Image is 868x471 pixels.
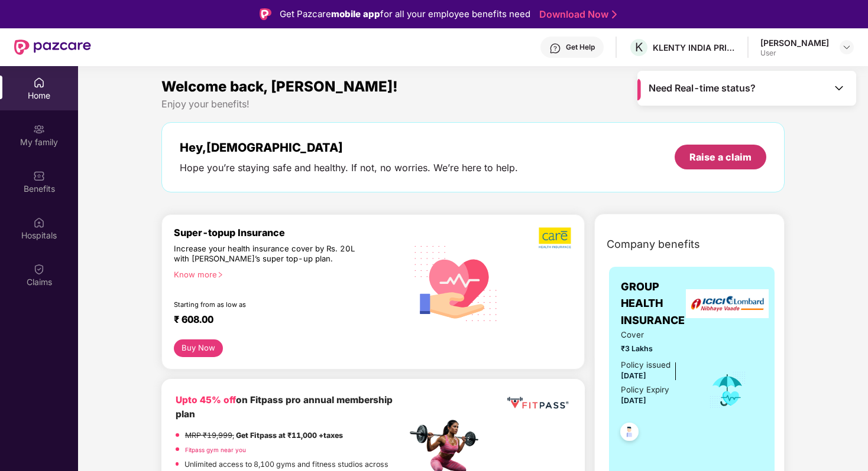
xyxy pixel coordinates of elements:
[174,339,223,357] button: Buy Now
[621,343,692,354] span: ₹3 Lakhs
[549,42,561,54] img: svg+xml;base64,PHN2ZyBpZD0iSGVscC0zMngzMiIgeG1sbnM9Imh0dHA6Ly93d3cudzMub3JnLzIwMDAvc3ZnIiB3aWR0aD...
[176,394,393,420] b: on Fitpass pro annual membership plan
[33,263,45,275] img: svg+xml;base64,PHN2ZyBpZD0iQ2xhaW0iIHhtbG5zPSJodHRwOi8vd3d3LnczLm9yZy8yMDAwL3N2ZyIgd2lkdGg9IjIwIi...
[621,329,692,341] span: Cover
[174,227,406,238] div: Super-topup Insurance
[280,7,530,21] div: Get Pazcare for all your employee benefits need
[33,170,45,182] img: svg+xml;base64,PHN2ZyBpZD0iQmVuZWZpdHMiIHhtbG5zPSJodHRwOi8vd3d3LnczLm9yZy8yMDAwL3N2ZyIgd2lkdGg9Ij...
[539,227,572,249] img: b5dec4f62d2307b9de63beb79f102df3.png
[161,78,398,95] span: Welcome back, [PERSON_NAME]!
[185,446,246,453] a: Fitpass gym near you
[615,419,644,448] img: svg+xml;base64,PHN2ZyB4bWxucz0iaHR0cDovL3d3dy53My5vcmcvMjAwMC9zdmciIHdpZHRoPSI0OC45NDMiIGhlaWdodD...
[649,82,756,94] span: Need Real-time status?
[621,384,669,396] div: Policy Expiry
[689,151,752,163] div: Raise a claim
[621,359,671,371] div: Policy issued
[14,40,91,55] img: New Pazcare Logo
[174,313,394,328] div: ₹ 608.00
[612,8,617,21] img: Stroke
[174,300,356,309] div: Starting from as low as
[607,236,700,253] span: Company benefits
[686,289,769,318] img: insurerLogo
[174,270,399,278] div: Know more
[566,42,595,52] div: Get Help
[331,8,380,19] strong: mobile app
[505,393,571,414] img: fppp.png
[621,396,646,405] span: [DATE]
[217,272,224,278] span: right
[621,371,646,380] span: [DATE]
[760,37,829,48] div: [PERSON_NAME]
[33,123,45,135] img: svg+xml;base64,PHN2ZyB3aWR0aD0iMjAiIGhlaWdodD0iMjAiIHZpZXdCb3g9IjAgMCAyMCAyMCIgZmlsbD0ibm9uZSIgeG...
[260,8,271,20] img: Logo
[33,77,45,89] img: svg+xml;base64,PHN2ZyBpZD0iSG9tZSIgeG1sbnM9Imh0dHA6Ly93d3cudzMub3JnLzIwMDAvc3ZnIiB3aWR0aD0iMjAiIG...
[833,82,845,94] img: Toggle Icon
[33,217,45,228] img: svg+xml;base64,PHN2ZyBpZD0iSG9zcGl0YWxzIiB4bWxucz0iaHR0cDovL3d3dy53My5vcmcvMjAwMC9zdmciIHdpZHRoPS...
[760,48,829,58] div: User
[185,431,234,440] del: MRP ₹19,999,
[174,244,355,264] div: Increase your health insurance cover by Rs. 20L with [PERSON_NAME]’s super top-up plan.
[406,232,506,333] img: svg+xml;base64,PHN2ZyB4bWxucz0iaHR0cDovL3d3dy53My5vcmcvMjAwMC9zdmciIHhtbG5zOnhsaW5rPSJodHRwOi8vd3...
[176,394,236,405] b: Upto 45% off
[635,40,643,54] span: K
[180,162,518,174] div: Hope you’re staying safe and healthy. If not, no worries. We’re here to help.
[842,42,851,52] img: svg+xml;base64,PHN2ZyBpZD0iRHJvcGRvd24tMzJ4MzIiIHhtbG5zPSJodHRwOi8vd3d3LnczLm9yZy8yMDAwL3N2ZyIgd2...
[161,98,785,110] div: Enjoy your benefits!
[621,279,692,329] span: GROUP HEALTH INSURANCE
[180,140,518,155] div: Hey, [DEMOGRAPHIC_DATA]
[236,431,343,440] strong: Get Fitpass at ₹11,000 +taxes
[653,42,736,53] div: KLENTY INDIA PRIVATE LIMITED
[708,371,747,410] img: icon
[539,8,613,21] a: Download Now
